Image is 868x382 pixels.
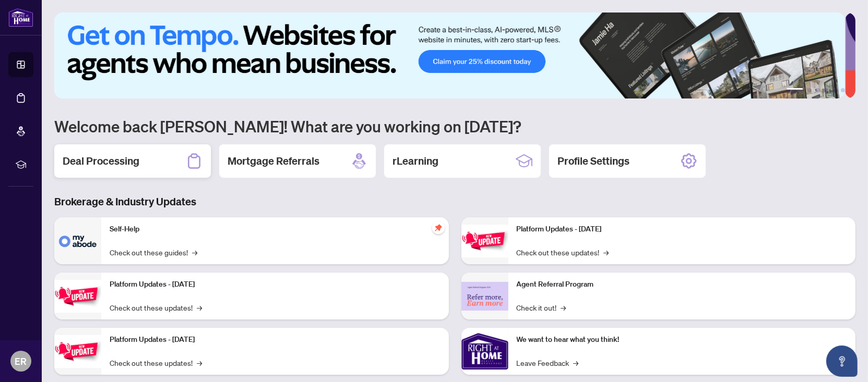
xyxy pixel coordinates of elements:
[461,282,508,311] img: Agent Referral Program
[197,357,202,368] span: →
[393,154,438,168] h2: rLearning
[228,154,319,168] h2: Mortgage Referrals
[197,302,202,313] span: →
[604,247,609,258] span: →
[517,302,566,313] a: Check it out!→
[54,217,101,264] img: Self-Help
[517,357,579,368] a: Leave Feedback→
[110,247,197,258] a: Check out these guides!→
[63,154,139,168] h2: Deal Processing
[826,346,858,377] button: Open asap
[54,280,101,313] img: Platform Updates - September 16, 2025
[54,194,855,209] h3: Brokerage & Industry Updates
[517,279,848,290] p: Agent Referral Program
[432,221,445,234] span: pushpin
[110,334,441,346] p: Platform Updates - [DATE]
[192,247,197,258] span: →
[110,224,441,235] p: Self-Help
[15,354,27,368] span: ER
[110,302,202,313] a: Check out these updates!→
[517,224,848,235] p: Platform Updates - [DATE]
[557,154,629,168] h2: Profile Settings
[110,357,202,368] a: Check out these updates!→
[461,225,508,257] img: Platform Updates - June 23, 2025
[517,334,848,346] p: We want to hear what you think!
[807,88,812,92] button: 2
[824,88,828,92] button: 4
[841,88,845,92] button: 6
[54,116,855,136] h1: Welcome back [PERSON_NAME]! What are you working on [DATE]?
[461,328,508,375] img: We want to hear what you think!
[54,335,101,368] img: Platform Updates - July 21, 2025
[8,8,33,27] img: logo
[110,279,441,290] p: Platform Updates - [DATE]
[574,357,579,368] span: →
[816,88,820,92] button: 3
[833,88,837,92] button: 5
[54,13,845,98] img: Slide 0
[561,302,566,313] span: →
[787,88,803,92] button: 1
[517,247,609,258] a: Check out these updates!→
